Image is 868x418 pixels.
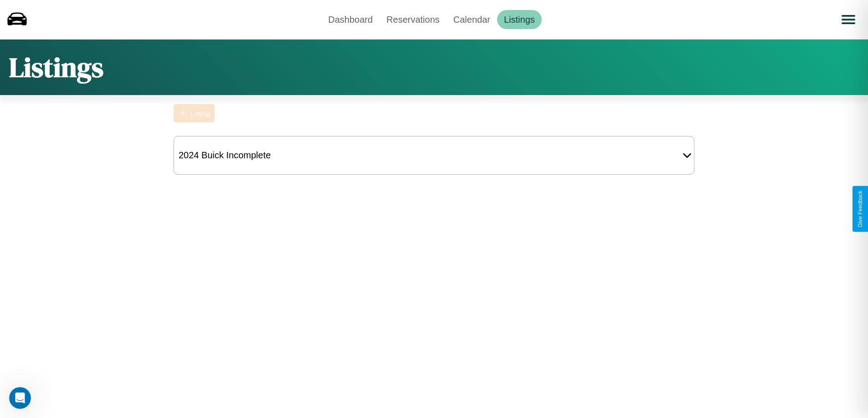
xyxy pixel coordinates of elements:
[9,387,31,409] iframe: Intercom live chat
[836,7,861,32] button: Open menu
[380,10,447,29] a: Reservations
[447,10,497,29] a: Calendar
[190,110,210,117] div: Listing
[857,191,863,227] div: Give Feedback
[174,146,275,165] div: 2024 Buick Incomplete
[497,10,542,29] a: Listings
[174,104,215,122] button: Listing
[9,49,103,86] h1: Listings
[321,10,380,29] a: Dashboard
